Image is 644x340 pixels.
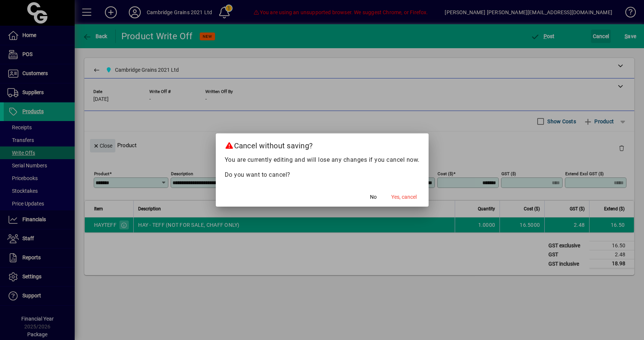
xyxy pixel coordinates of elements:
[388,190,420,204] button: Yes, cancel
[225,170,420,179] p: Do you want to cancel?
[391,193,417,201] span: Yes, cancel
[361,190,385,204] button: No
[370,193,377,201] span: No
[216,133,429,155] h2: Cancel without saving?
[225,155,420,164] p: You are currently editing and will lose any changes if you cancel now.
